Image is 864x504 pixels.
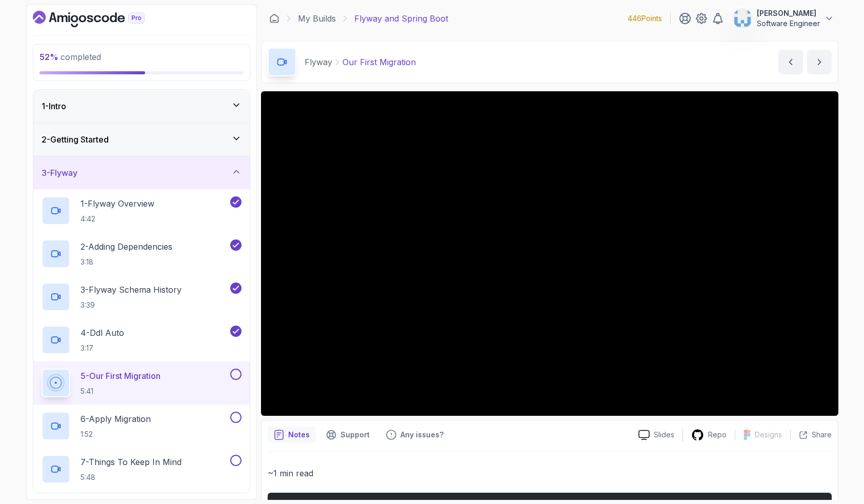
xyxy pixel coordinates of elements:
[42,326,242,354] button: 4-Ddl Auto3:17
[343,56,416,68] p: Our First Migration
[42,196,242,225] button: 1-Flyway Overview4:42
[81,197,154,210] p: 1 - Flyway Overview
[81,413,151,425] p: 6 - Apply Migration
[42,167,77,179] h3: 3 - Flyway
[81,343,124,353] p: 3:17
[33,123,250,156] button: 2-Getting Started
[33,90,250,123] button: 1-Intro
[39,52,58,62] span: 52 %
[42,133,109,146] h3: 2 - Getting Started
[42,369,242,397] button: 5-Our First Migration5:41
[81,240,172,253] p: 2 - Adding Dependencies
[81,472,182,482] p: 5:48
[268,466,832,480] p: ~1 min read
[821,463,854,494] iframe: chat widget
[39,52,101,62] span: completed
[812,430,832,440] p: Share
[42,412,242,440] button: 6-Apply Migration1:52
[380,427,450,443] button: Feedback button
[269,13,279,24] a: Dashboard
[288,430,310,440] p: Notes
[732,8,834,29] button: user profile image[PERSON_NAME]Software Engineer
[81,456,182,468] p: 7 - Things To Keep In Mind
[81,300,182,310] p: 3:39
[630,430,682,440] a: Slides
[81,429,151,439] p: 1:52
[261,91,838,416] iframe: 5 - Our First Migration
[757,18,820,29] p: Software Engineer
[400,430,444,440] p: Any issues?
[42,283,242,311] button: 3-Flyway Schema History3:39
[33,156,250,189] button: 3-Flyway
[807,50,832,74] button: next content
[81,257,172,267] p: 3:18
[708,430,727,440] p: Repo
[81,214,154,224] p: 4:42
[268,427,316,443] button: notes button
[81,284,182,296] p: 3 - Flyway Schema History
[354,12,448,25] p: Flyway and Spring Boot
[778,50,803,74] button: previous content
[733,9,752,28] img: user profile image
[757,8,820,18] p: [PERSON_NAME]
[305,56,332,68] p: Flyway
[81,386,160,396] p: 5:41
[42,239,242,268] button: 2-Adding Dependencies3:18
[42,455,242,483] button: 7-Things To Keep In Mind5:48
[320,427,376,443] button: Support button
[683,429,735,441] a: Repo
[755,430,782,440] p: Designs
[33,11,168,27] a: Dashboard
[42,100,66,112] h3: 1 - Intro
[790,430,832,440] button: Share
[298,12,336,25] a: My Builds
[340,430,370,440] p: Support
[628,13,662,24] p: 446 Points
[654,430,674,440] p: Slides
[81,327,124,339] p: 4 - Ddl Auto
[81,370,160,382] p: 5 - Our First Migration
